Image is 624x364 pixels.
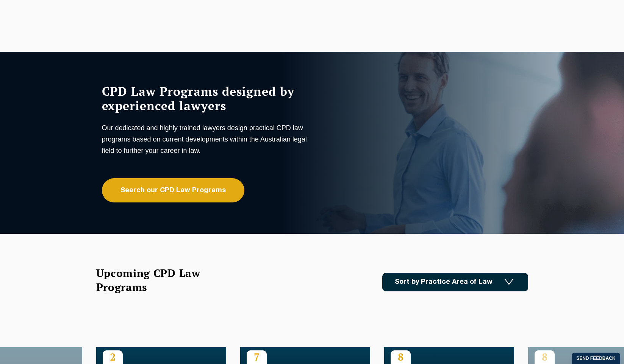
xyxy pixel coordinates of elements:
p: Our dedicated and highly trained lawyers design practical CPD law programs based on current devel... [102,122,310,156]
h2: Upcoming CPD Law Programs [96,266,219,294]
h1: CPD Law Programs designed by experienced lawyers [102,84,310,113]
img: Icon [505,279,513,285]
p: 2 [103,350,123,363]
a: Sort by Practice Area of Law [382,273,528,291]
p: 7 [247,350,267,363]
p: 8 [391,350,411,363]
a: Search our CPD Law Programs [102,178,244,202]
